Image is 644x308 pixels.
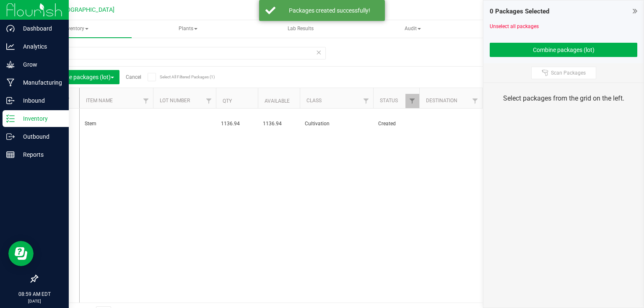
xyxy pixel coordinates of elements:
[15,60,65,70] p: Grow
[280,6,379,15] div: Packages created successfully!
[490,23,539,29] a: Unselect all packages
[316,47,322,58] span: Clear
[263,120,295,128] span: 1136.94
[6,24,15,33] inline-svg: Dashboard
[37,47,326,60] input: Search Package ID, Item Name, SKU, Lot or Part Number...
[551,70,586,76] span: Scan Packages
[139,94,153,108] a: Filter
[4,290,65,298] p: 08:59 AM EDT
[426,98,457,104] a: Destination
[276,25,325,32] span: Lab Results
[15,150,65,160] p: Reports
[15,96,65,106] p: Inbound
[223,98,232,104] a: Qty
[305,120,368,128] span: Cultivation
[49,74,114,80] span: Combine packages (lot)
[468,94,482,108] a: Filter
[133,21,244,37] span: Plants
[4,298,65,304] p: [DATE]
[15,132,65,142] p: Outbound
[221,120,253,128] span: 1136.94
[15,114,65,124] p: Inventory
[6,150,15,159] inline-svg: Reports
[15,78,65,88] p: Manufacturing
[6,96,15,105] inline-svg: Inbound
[6,132,15,141] inline-svg: Outbound
[6,114,15,123] inline-svg: Inventory
[245,20,356,38] a: Lab Results
[531,67,596,79] button: Scan Packages
[20,20,132,38] a: Inventory
[378,120,414,128] span: Created
[86,98,113,104] a: Item Name
[15,23,65,34] p: Dashboard
[160,98,190,104] a: Lot Number
[15,41,65,52] p: Analytics
[126,74,141,80] a: Cancel
[6,42,15,51] inline-svg: Analytics
[57,6,114,13] span: [GEOGRAPHIC_DATA]
[8,241,34,266] iframe: Resource center
[6,78,15,87] inline-svg: Manufacturing
[85,120,148,128] span: Stem
[469,20,581,38] a: Inventory Counts
[494,93,633,104] div: Select packages from the grid on the left.
[132,20,244,38] a: Plants
[202,94,216,108] a: Filter
[405,94,419,108] a: Filter
[160,75,202,79] span: Select All Filtered Packages (1)
[357,20,468,38] a: Audit
[357,21,468,37] span: Audit
[490,43,637,57] button: Combine packages (lot)
[265,98,290,104] a: Available
[380,98,398,104] a: Status
[359,94,373,108] a: Filter
[6,60,15,69] inline-svg: Grow
[306,98,322,104] a: Class
[44,70,119,84] button: Combine packages (lot)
